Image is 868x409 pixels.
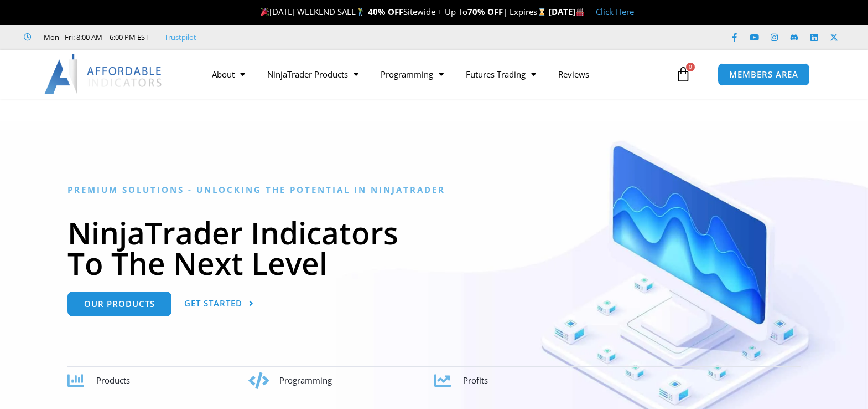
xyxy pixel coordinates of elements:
strong: [DATE] [549,6,585,17]
img: LogoAI | Affordable Indicators – NinjaTrader [44,54,163,94]
h6: Premium Solutions - Unlocking the Potential in NinjaTrader [67,185,801,195]
a: 0 [659,58,708,90]
a: NinjaTrader Products [256,62,370,87]
a: MEMBERS AREA [718,63,810,86]
span: MEMBERS AREA [729,70,798,79]
a: About [201,62,256,87]
span: 0 [686,63,695,71]
strong: 40% OFF [368,6,403,17]
a: Trustpilot [164,30,196,44]
nav: Menu [201,62,673,87]
a: Reviews [547,62,600,87]
a: Programming [370,62,455,87]
h1: NinjaTrader Indicators To The Next Level [67,217,801,278]
img: ⌛ [538,8,546,16]
span: Profits [463,375,488,386]
img: 🎉 [261,8,269,16]
span: [DATE] WEEKEND SALE Sitewide + Up To | Expires [258,6,548,17]
a: Futures Trading [455,62,547,87]
img: 🏌️‍♂️ [356,8,365,16]
a: Click Here [596,6,634,17]
span: Our Products [84,300,155,308]
span: Products [96,375,130,386]
a: Get Started [184,292,254,316]
a: Our Products [67,292,171,316]
span: Programming [279,375,332,386]
span: Mon - Fri: 8:00 AM – 6:00 PM EST [41,30,149,44]
strong: 70% OFF [467,6,503,17]
img: 🏭 [576,8,584,16]
span: Get Started [184,299,242,308]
